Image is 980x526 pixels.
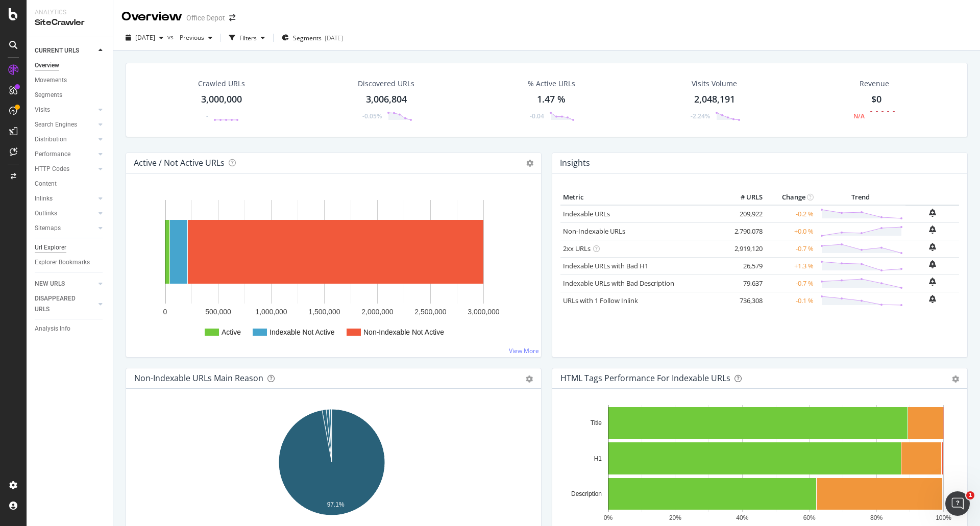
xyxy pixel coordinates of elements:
[363,328,444,336] text: Non-Indexable Not Active
[35,242,106,253] a: Url Explorer
[201,93,242,106] div: 3,000,000
[765,190,816,205] th: Change
[563,296,638,305] a: URLs with 1 Follow Inlink
[198,79,245,89] div: Crawled URLs
[563,209,610,218] a: Indexable URLs
[35,134,95,145] a: Distribution
[35,223,61,234] div: Sitemaps
[765,274,816,292] td: -0.7 %
[35,17,105,29] div: SiteCrawler
[594,455,602,462] text: H1
[560,373,730,383] div: HTML Tags Performance for Indexable URLs
[35,179,106,189] a: Content
[206,112,208,120] div: -
[35,193,53,204] div: Inlinks
[35,90,62,101] div: Segments
[870,514,883,521] text: 80%
[669,514,681,521] text: 20%
[724,222,765,240] td: 2,790,078
[945,491,970,516] iframe: Intercom live chat
[325,34,343,42] div: [DATE]
[765,240,816,257] td: -0.7 %
[225,30,269,46] button: Filters
[526,375,533,383] div: gear
[222,328,241,336] text: Active
[205,308,231,316] text: 500,000
[694,93,735,106] div: 2,048,191
[692,79,737,89] div: Visits Volume
[35,293,86,315] div: DISAPPEARED URLS
[35,105,95,115] a: Visits
[35,119,77,130] div: Search Engines
[724,257,765,274] td: 26,579
[936,514,951,521] text: 100%
[35,149,95,160] a: Performance
[35,323,106,334] a: Analysis Info
[35,279,95,289] a: NEW URLS
[724,205,765,223] td: 209,922
[308,308,340,316] text: 1,500,000
[269,328,335,336] text: Indexable Not Active
[35,242,66,253] div: Url Explorer
[765,292,816,309] td: -0.1 %
[736,514,748,521] text: 40%
[526,160,533,167] i: Options
[327,501,345,508] text: 97.1%
[691,112,710,120] div: -2.24%
[121,30,167,46] button: [DATE]
[167,33,176,41] span: vs
[35,208,57,219] div: Outlinks
[35,8,105,17] div: Analytics
[134,405,529,523] svg: A chart.
[35,193,95,204] a: Inlinks
[414,308,446,316] text: 2,500,000
[35,45,95,56] a: CURRENT URLS
[35,75,106,86] a: Movements
[35,119,95,130] a: Search Engines
[929,209,936,217] div: bell-plus
[134,373,263,383] div: Non-Indexable URLs Main Reason
[366,93,407,106] div: 3,006,804
[35,75,67,86] div: Movements
[293,34,322,42] span: Segments
[765,205,816,223] td: -0.2 %
[35,257,90,268] div: Explorer Bookmarks
[765,257,816,274] td: +1.3 %
[35,149,70,160] div: Performance
[35,208,95,219] a: Outlinks
[468,308,499,316] text: 3,000,000
[35,223,95,234] a: Sitemaps
[255,308,287,316] text: 1,000,000
[952,375,959,383] div: gear
[229,14,235,21] div: arrow-right-arrow-left
[35,134,67,145] div: Distribution
[358,79,414,89] div: Discovered URLs
[560,405,955,523] svg: A chart.
[966,491,974,499] span: 1
[929,260,936,268] div: bell-plus
[929,243,936,251] div: bell-plus
[563,279,674,288] a: Indexable URLs with Bad Description
[803,514,816,521] text: 60%
[509,346,539,355] a: View More
[591,419,602,427] text: Title
[530,112,544,120] div: -0.04
[176,33,204,42] span: Previous
[871,93,881,105] span: $0
[816,190,905,205] th: Trend
[537,93,566,106] div: 1.47 %
[361,308,393,316] text: 2,000,000
[135,33,155,42] span: 2025 Sep. 27th
[560,156,590,170] h4: Insights
[176,30,216,46] button: Previous
[35,279,65,289] div: NEW URLS
[35,105,50,115] div: Visits
[724,274,765,292] td: 79,637
[239,34,257,42] div: Filters
[134,190,533,349] div: A chart.
[528,79,575,89] div: % Active URLs
[563,244,591,253] a: 2xx URLs
[35,257,106,268] a: Explorer Bookmarks
[929,226,936,234] div: bell-plus
[121,8,182,26] div: Overview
